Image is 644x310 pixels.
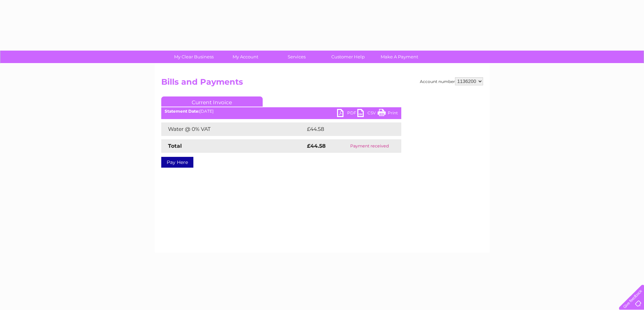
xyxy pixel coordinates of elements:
a: PDF [337,109,357,119]
td: Water @ 0% VAT [161,122,305,136]
b: Statement Date: [165,109,199,114]
a: My Account [217,51,273,63]
strong: Total [168,143,182,149]
div: Account number [420,77,483,85]
a: Customer Help [320,51,376,63]
a: Make A Payment [372,51,427,63]
a: Current Invoice [161,96,263,107]
a: CSV [357,109,378,119]
td: Payment received [338,139,401,153]
h2: Bills and Payments [161,77,483,90]
strong: £44.58 [307,143,326,149]
a: Pay Here [161,157,193,168]
div: [DATE] [161,109,401,114]
a: Services [269,51,325,63]
a: Print [378,109,398,119]
a: My Clear Business [166,51,222,63]
td: £44.58 [305,122,388,136]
